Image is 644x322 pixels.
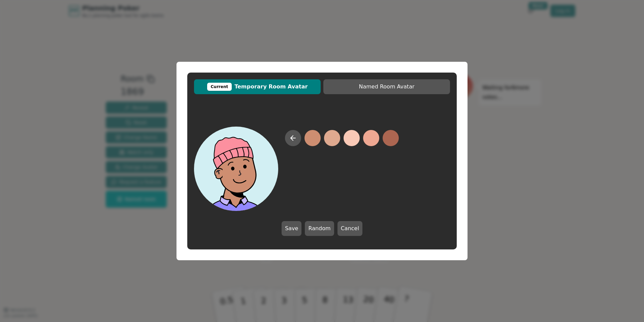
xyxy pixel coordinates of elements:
[282,221,301,236] button: Save
[197,83,317,91] span: Temporary Room Avatar
[323,79,450,94] button: Named Room Avatar
[337,221,362,236] button: Cancel
[207,83,232,91] div: Current
[327,83,447,91] span: Named Room Avatar
[194,79,321,94] button: CurrentTemporary Room Avatar
[305,221,334,236] button: Random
